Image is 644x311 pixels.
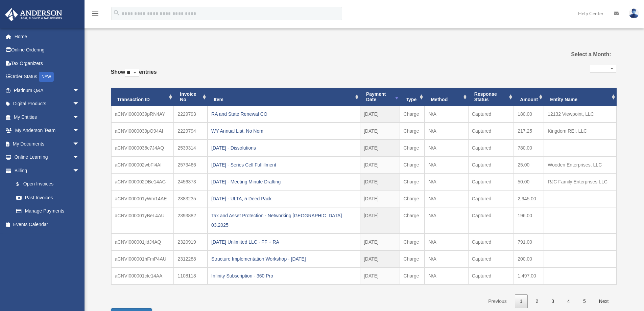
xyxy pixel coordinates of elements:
[5,124,90,137] a: My Anderson Teamarrow_drop_down
[211,160,356,170] div: [DATE] - Series Cell Fulfillment
[174,173,208,190] td: 2456373
[578,294,591,308] a: 5
[360,267,400,284] td: [DATE]
[5,137,90,151] a: My Documentsarrow_drop_down
[514,139,544,156] td: 780.00
[594,294,614,308] a: Next
[400,123,425,139] td: Charge
[211,126,356,136] div: WY Annual List, No Nom
[3,8,64,21] img: Anderson Advisors Platinum Portal
[5,97,90,111] a: Digital Productsarrow_drop_down
[111,267,174,284] td: aCNVI000001cte14AA
[400,88,425,106] th: Type: activate to sort column ascending
[73,124,86,138] span: arrow_drop_down
[468,250,514,267] td: Captured
[425,234,468,250] td: N/A
[400,234,425,250] td: Charge
[174,207,208,234] td: 2393882
[425,207,468,234] td: N/A
[360,250,400,267] td: [DATE]
[360,207,400,234] td: [DATE]
[360,123,400,139] td: [DATE]
[174,190,208,207] td: 2383235
[514,123,544,139] td: 217.25
[360,173,400,190] td: [DATE]
[174,156,208,173] td: 2573466
[425,250,468,267] td: N/A
[468,234,514,250] td: Captured
[483,294,511,308] a: Previous
[531,294,544,308] a: 2
[73,151,86,164] span: arrow_drop_down
[514,88,544,106] th: Amount: activate to sort column ascending
[360,190,400,207] td: [DATE]
[111,139,174,156] td: aCNVI0000036c7J4AQ
[5,70,90,84] a: Order StatusNEW
[9,204,90,218] a: Manage Payments
[111,190,174,207] td: aCNVI000001yWm14AE
[111,207,174,234] td: aCNVI000001yBeL4AU
[211,211,356,230] div: Tax and Asset Protection - Networking [GEOGRAPHIC_DATA] 03.2025
[468,88,514,106] th: Response Status: activate to sort column ascending
[400,139,425,156] td: Charge
[174,123,208,139] td: 2229794
[73,84,86,97] span: arrow_drop_down
[9,191,86,204] a: Past Invoices
[111,250,174,267] td: aCNVI000001hFmP4AU
[544,156,616,173] td: Wooden Enterprises, LLC
[514,250,544,267] td: 200.00
[111,234,174,250] td: aCNVI000001jldJ4AQ
[111,67,157,84] label: Show entries
[211,143,356,153] div: [DATE] - Dissolutions
[5,43,90,57] a: Online Ordering
[514,173,544,190] td: 50.00
[544,123,616,139] td: Kingdom REI, LLC
[400,250,425,267] td: Charge
[537,50,611,59] label: Select a Month:
[514,156,544,173] td: 25.00
[174,106,208,123] td: 2229793
[360,139,400,156] td: [DATE]
[174,250,208,267] td: 2312288
[5,57,90,70] a: Tax Organizers
[9,177,90,191] a: $Open Invoices
[39,72,54,82] div: NEW
[425,156,468,173] td: N/A
[468,207,514,234] td: Captured
[73,137,86,151] span: arrow_drop_down
[211,109,356,119] div: RA and State Renewal CO
[400,207,425,234] td: Charge
[425,139,468,156] td: N/A
[562,294,575,308] a: 4
[5,30,90,43] a: Home
[5,110,90,124] a: My Entitiesarrow_drop_down
[425,173,468,190] td: N/A
[211,177,356,186] div: [DATE] - Meeting Minute Drafting
[174,267,208,284] td: 1108118
[208,88,360,106] th: Item: activate to sort column ascending
[544,88,616,106] th: Entity Name: activate to sort column ascending
[113,9,120,17] i: search
[468,106,514,123] td: Captured
[5,218,90,231] a: Events Calendar
[400,156,425,173] td: Charge
[111,156,174,173] td: aCNVI000002wbFl4AI
[91,12,99,18] a: menu
[514,190,544,207] td: 2,945.00
[468,123,514,139] td: Captured
[360,234,400,250] td: [DATE]
[425,190,468,207] td: N/A
[111,123,174,139] td: aCNVI0000039pO94AI
[111,106,174,123] td: aCNVI0000039pRN4AY
[400,173,425,190] td: Charge
[111,173,174,190] td: aCNVI000002DBe14AG
[125,69,139,77] select: Showentries
[174,234,208,250] td: 2320919
[211,237,356,247] div: [DATE] Unlimited LLC - FF + RA
[544,173,616,190] td: RJC Family Enterprises LLC
[468,139,514,156] td: Captured
[174,88,208,106] th: Invoice No: activate to sort column ascending
[515,294,528,308] a: 1
[425,267,468,284] td: N/A
[425,123,468,139] td: N/A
